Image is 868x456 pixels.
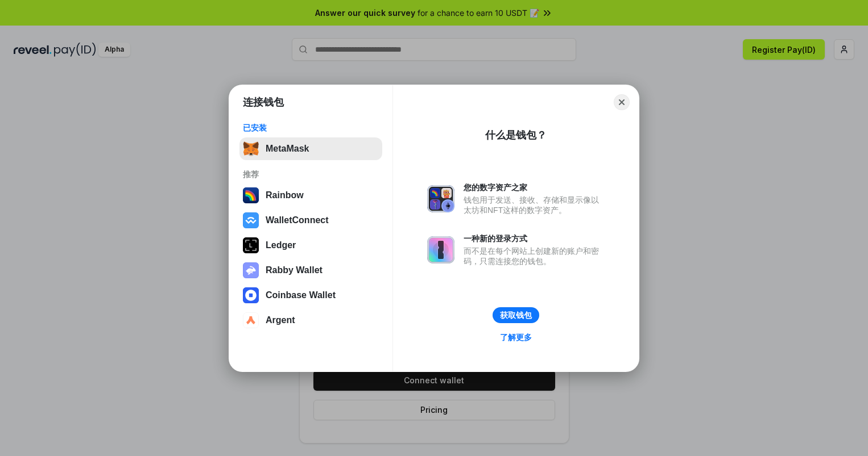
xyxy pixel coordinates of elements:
div: 一种新的登录方式 [464,233,605,244]
img: svg+xml,%3Csvg%20xmlns%3D%22http%3A%2F%2Fwww.w3.org%2F2000%2Fsvg%22%20fill%3D%22none%22%20viewBox... [427,185,454,212]
div: 推荐 [243,169,379,179]
button: Coinbase Wallet [239,284,382,307]
button: 获取钱包 [493,307,539,323]
button: MetaMask [239,137,382,160]
div: 获取钱包 [500,310,532,320]
div: Ledger [266,240,296,250]
button: Argent [239,309,382,332]
img: svg+xml,%3Csvg%20fill%3D%22none%22%20height%3D%2233%22%20viewBox%3D%220%200%2035%2033%22%20width%... [243,141,259,157]
div: WalletConnect [266,215,329,225]
div: 钱包用于发送、接收、存储和显示像以太坊和NFT这样的数字资产。 [464,195,605,215]
button: Rainbow [239,184,382,207]
div: 了解更多 [500,332,532,342]
img: svg+xml,%3Csvg%20xmlns%3D%22http%3A%2F%2Fwww.w3.org%2F2000%2Fsvg%22%20width%3D%2228%22%20height%3... [243,237,259,253]
a: 了解更多 [493,330,539,345]
img: svg+xml,%3Csvg%20width%3D%2228%22%20height%3D%2228%22%20viewBox%3D%220%200%2028%2028%22%20fill%3D... [243,287,259,303]
button: WalletConnect [239,209,382,232]
button: Close [614,94,630,110]
img: svg+xml,%3Csvg%20xmlns%3D%22http%3A%2F%2Fwww.w3.org%2F2000%2Fsvg%22%20fill%3D%22none%22%20viewBox... [243,262,259,278]
div: Coinbase Wallet [266,290,336,300]
div: 什么是钱包？ [485,128,547,142]
img: svg+xml,%3Csvg%20xmlns%3D%22http%3A%2F%2Fwww.w3.org%2F2000%2Fsvg%22%20fill%3D%22none%22%20viewBox... [427,236,454,263]
div: 您的数字资产之家 [464,182,605,193]
div: Rabby Wallet [266,265,323,275]
img: svg+xml,%3Csvg%20width%3D%2228%22%20height%3D%2228%22%20viewBox%3D%220%200%2028%2028%22%20fill%3D... [243,312,259,328]
img: svg+xml,%3Csvg%20width%3D%2228%22%20height%3D%2228%22%20viewBox%3D%220%200%2028%2028%22%20fill%3D... [243,212,259,228]
div: Argent [266,315,295,325]
button: Rabby Wallet [239,259,382,282]
button: Ledger [239,234,382,257]
div: 而不是在每个网站上创建新的账户和密码，只需连接您的钱包。 [464,246,605,266]
img: svg+xml,%3Csvg%20width%3D%22120%22%20height%3D%22120%22%20viewBox%3D%220%200%20120%20120%22%20fil... [243,187,259,203]
div: Rainbow [266,190,304,200]
div: MetaMask [266,144,309,154]
h1: 连接钱包 [243,95,284,109]
div: 已安装 [243,123,379,133]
